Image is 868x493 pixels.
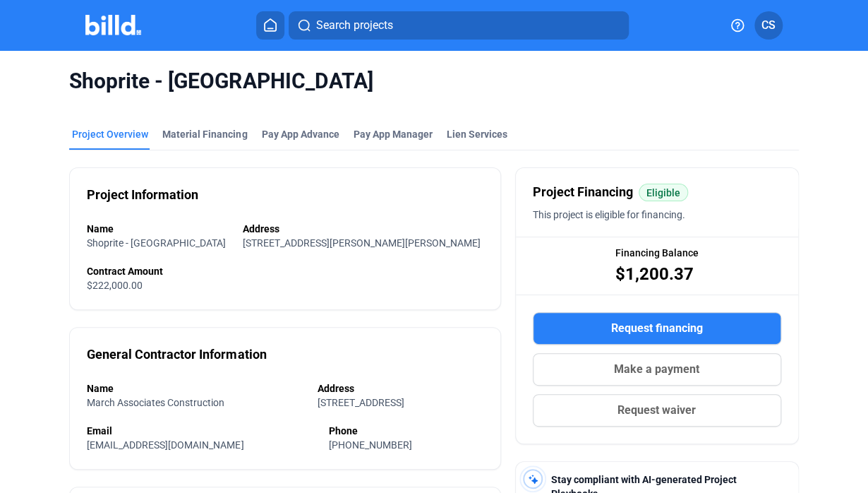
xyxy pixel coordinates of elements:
div: Address [318,381,483,396]
div: Material Financing [162,127,247,141]
div: Name [87,222,229,236]
span: [STREET_ADDRESS] [318,397,404,408]
div: Lien Services [446,127,507,141]
div: Address [243,222,483,236]
div: Phone [329,424,483,438]
span: [STREET_ADDRESS][PERSON_NAME][PERSON_NAME] [243,237,481,249]
span: Shoprite - [GEOGRAPHIC_DATA] [87,237,226,249]
div: Project Overview [72,127,148,141]
div: Project Information [87,185,198,205]
span: [PHONE_NUMBER] [329,439,412,451]
div: Name [87,381,303,396]
div: Email [87,424,315,438]
span: Search projects [315,17,392,34]
div: Contract Amount [87,264,483,278]
span: Financing Balance [615,246,699,260]
span: $222,000.00 [87,280,143,291]
span: March Associates Construction [87,397,224,408]
div: General Contractor Information [87,345,266,364]
span: [EMAIL_ADDRESS][DOMAIN_NAME] [87,439,243,451]
span: $1,200.37 [615,263,694,285]
span: Pay App Manager [353,127,432,141]
mat-chip: Eligible [639,184,688,201]
span: Project Financing [533,182,633,202]
span: This project is eligible for financing. [533,209,685,220]
span: Shoprite - [GEOGRAPHIC_DATA] [69,68,798,95]
span: Request financing [611,320,703,337]
div: Pay App Advance [261,127,339,141]
img: Billd Company Logo [85,15,141,35]
span: Make a payment [614,361,699,378]
span: Request waiver [617,402,696,419]
span: CS [761,17,776,34]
